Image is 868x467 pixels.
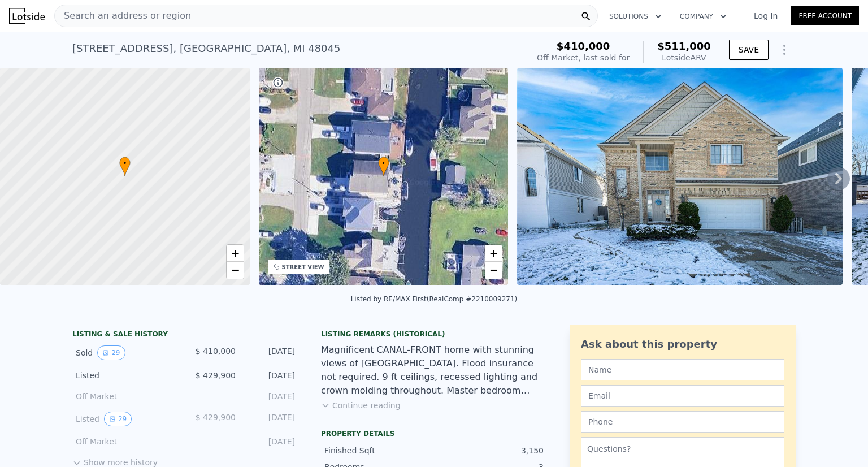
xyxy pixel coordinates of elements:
[245,391,295,402] div: [DATE]
[9,8,45,24] img: Lotside
[671,6,736,27] button: Company
[76,345,176,360] div: Sold
[378,158,389,168] span: •
[231,246,238,260] span: +
[773,38,796,61] button: Show Options
[657,52,711,63] div: Lotside ARV
[557,40,610,52] span: $410,000
[537,52,630,63] div: Off Market, last sold for
[490,246,497,260] span: +
[600,6,671,27] button: Solutions
[517,68,843,285] img: Sale: 61021128 Parcel: 54663920
[490,263,497,277] span: −
[321,343,547,397] div: Magnificent CANAL-FRONT home with stunning views of [GEOGRAPHIC_DATA]. Flood insurance not requir...
[434,445,544,456] div: 3,150
[729,40,769,60] button: SAVE
[76,370,176,381] div: Listed
[55,9,191,23] span: Search an address or region
[245,370,295,381] div: [DATE]
[231,263,238,277] span: −
[245,412,295,426] div: [DATE]
[581,336,784,352] div: Ask about this property
[76,391,176,402] div: Off Market
[321,400,401,411] button: Continue reading
[72,41,340,57] div: [STREET_ADDRESS] , [GEOGRAPHIC_DATA] , MI 48045
[378,157,389,176] div: •
[321,429,547,438] div: Property details
[119,157,131,176] div: •
[196,347,236,356] span: $ 410,000
[245,345,295,360] div: [DATE]
[791,6,859,25] a: Free Account
[581,385,784,407] input: Email
[227,245,244,262] a: Zoom in
[740,10,791,21] a: Log In
[321,330,547,339] div: Listing Remarks (Historical)
[657,40,711,52] span: $511,000
[581,359,784,380] input: Name
[76,412,176,426] div: Listed
[72,330,298,341] div: LISTING & SALE HISTORY
[76,436,176,447] div: Off Market
[324,445,434,456] div: Finished Sqft
[104,412,132,426] button: View historical data
[485,262,502,279] a: Zoom out
[196,371,236,380] span: $ 429,900
[196,413,236,422] span: $ 429,900
[351,295,518,303] div: Listed by RE/MAX First (RealComp #2210009271)
[245,436,295,447] div: [DATE]
[485,245,502,262] a: Zoom in
[97,345,125,360] button: View historical data
[227,262,244,279] a: Zoom out
[581,411,784,433] input: Phone
[282,263,324,271] div: STREET VIEW
[119,158,131,168] span: •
